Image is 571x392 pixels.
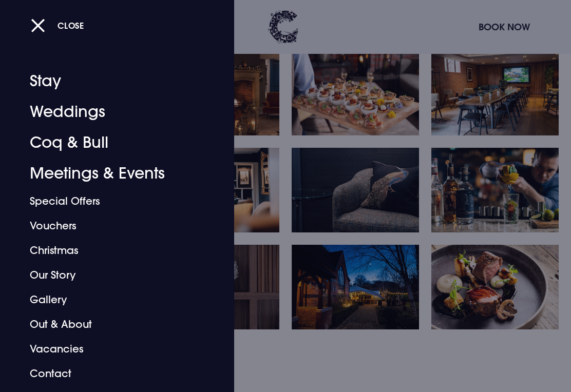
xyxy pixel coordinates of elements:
[30,158,191,189] a: Meetings & Events
[30,66,191,96] a: Stay
[30,213,191,238] a: Vouchers
[31,15,84,36] button: Close
[30,287,191,312] a: Gallery
[30,127,191,158] a: Coq & Bull
[30,263,191,287] a: Our Story
[30,96,191,127] a: Weddings
[30,312,191,337] a: Out & About
[30,361,191,386] a: Contact
[30,238,191,263] a: Christmas
[30,337,191,361] a: Vacancies
[58,20,84,31] span: Close
[30,189,191,213] a: Special Offers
